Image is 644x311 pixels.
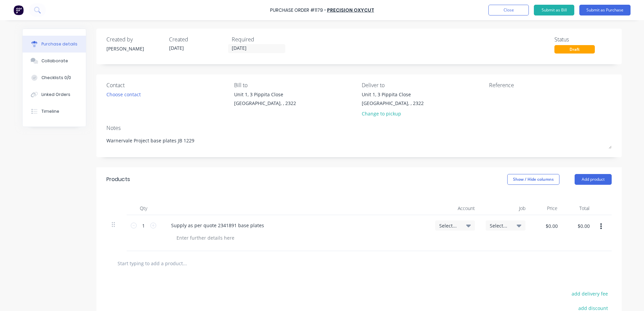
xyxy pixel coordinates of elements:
div: Reference [489,81,612,89]
div: Checklists 0/0 [41,75,71,81]
div: Timeline [41,108,59,114]
button: Show / Hide columns [507,174,559,185]
button: Linked Orders [23,86,86,103]
input: Start typing to add a product... [117,256,252,270]
div: Change to pickup [362,110,424,117]
div: Unit 1, 3 Pippita Close [362,91,424,98]
div: Contact [106,81,229,89]
button: Purchase details [23,36,86,53]
div: Job [480,202,531,215]
div: [GEOGRAPHIC_DATA], , 2322 [234,100,296,107]
div: Status [554,35,612,43]
button: Close [488,5,529,15]
div: Created by [106,35,164,43]
div: Qty [127,202,160,215]
span: Select... [490,222,510,229]
div: Required [232,35,289,43]
textarea: Warnervale Project base plates JB 1229 [106,134,612,149]
div: Choose contact [106,91,141,98]
button: Checklists 0/0 [23,69,86,86]
button: Timeline [23,103,86,120]
a: Precision Oxycut [327,7,374,13]
div: Supply as per quote 2341891 base plates [166,220,269,230]
div: Account [430,202,480,215]
div: Linked Orders [41,92,70,98]
div: Notes [106,124,612,132]
div: [PERSON_NAME] [106,45,164,52]
div: Draft [554,45,595,54]
div: Products [106,175,130,183]
button: add delivery fee [568,289,612,298]
div: Created [169,35,226,43]
button: Collaborate [23,53,86,69]
div: Deliver to [362,81,484,89]
div: Price [531,202,563,215]
div: Purchase details [41,41,77,47]
div: Collaborate [41,58,68,64]
button: Submit as Bill [534,5,574,15]
button: Submit as Purchase [579,5,631,15]
img: Factory [13,5,24,15]
div: [GEOGRAPHIC_DATA], , 2322 [362,100,424,107]
div: Purchase Order #1179 - [270,7,326,14]
div: Unit 1, 3 Pippita Close [234,91,296,98]
div: Bill to [234,81,357,89]
span: Select... [439,222,459,229]
button: Add product [575,174,612,185]
div: Total [563,202,595,215]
